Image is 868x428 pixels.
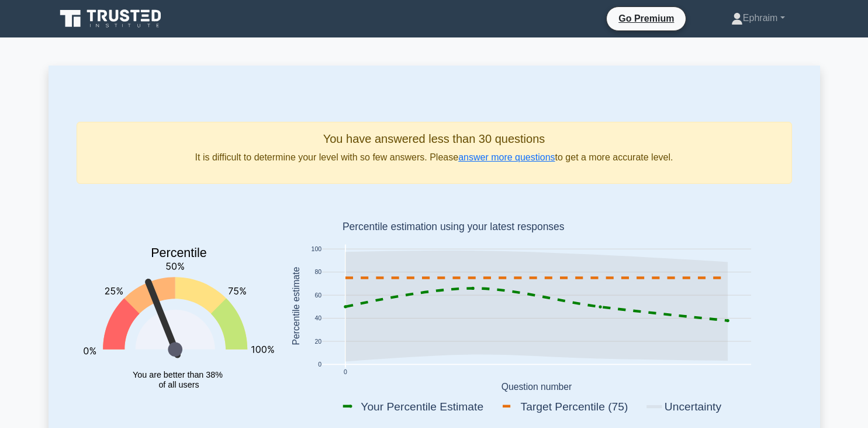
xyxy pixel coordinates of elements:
[703,6,813,30] a: Ephraim
[133,370,223,379] tspan: You are better than 38%
[314,292,321,299] text: 60
[151,246,207,261] text: Percentile
[291,267,300,345] text: Percentile estimate
[501,382,572,392] text: Question number
[314,338,321,345] text: 20
[342,221,564,233] text: Percentile estimation using your latest responses
[87,132,782,146] h5: You have answered less than 30 questions
[314,269,321,276] text: 80
[458,152,555,162] a: answer more questions
[87,150,782,165] p: It is difficult to determine your level with so few answers. Please to get a more accurate level.
[611,11,681,26] a: Go Premium
[343,369,347,376] text: 0
[314,316,321,322] text: 40
[158,380,199,389] tspan: of all users
[318,362,321,368] text: 0
[311,246,321,252] text: 100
